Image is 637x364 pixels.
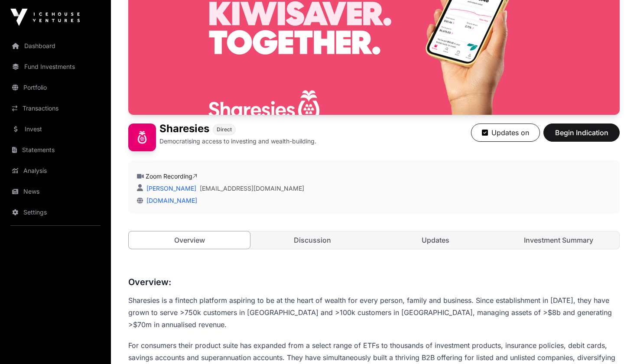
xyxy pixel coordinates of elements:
h3: Overview: [128,275,620,289]
p: Sharesies is a fintech platform aspiring to be at the heart of wealth for every person, family an... [128,294,620,331]
span: Direct [217,126,232,133]
a: Investment Summary [498,231,619,249]
a: Invest [7,120,104,139]
a: Statements [7,140,104,159]
a: Portfolio [7,78,104,97]
iframe: Chat Widget [594,322,637,364]
a: [EMAIL_ADDRESS][DOMAIN_NAME] [200,184,304,193]
a: News [7,182,104,201]
img: Sharesies [128,123,156,151]
a: Updates [375,231,496,249]
nav: Tabs [129,231,619,249]
a: Settings [7,203,104,222]
button: Begin Indication [543,123,620,142]
a: [DOMAIN_NAME] [143,197,197,204]
span: Begin Indication [554,127,609,138]
a: Analysis [7,161,104,180]
a: Begin Indication [543,132,620,141]
a: Discussion [252,231,373,249]
a: Zoom Recording [146,172,197,180]
h1: Sharesies [159,123,209,135]
a: Fund Investments [7,57,104,76]
button: Updates on [471,123,540,142]
a: Dashboard [7,36,104,55]
a: [PERSON_NAME] [145,185,196,192]
a: Transactions [7,99,104,118]
a: Overview [128,231,250,249]
img: Icehouse Ventures Logo [10,9,80,26]
p: Democratising access to investing and wealth-building. [159,137,316,146]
